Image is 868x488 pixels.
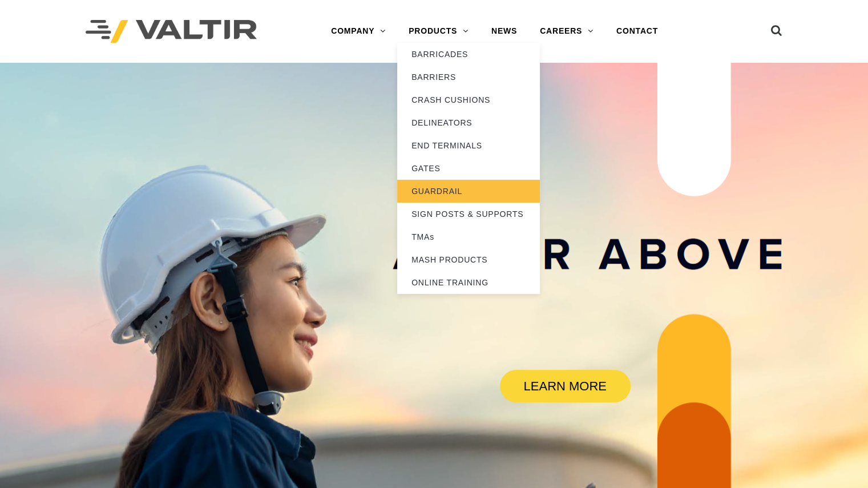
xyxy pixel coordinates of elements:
a: BARRICADES [397,43,540,66]
a: SIGN POSTS & SUPPORTS [397,203,540,225]
a: GATES [397,157,540,180]
a: CRASH CUSHIONS [397,88,540,111]
a: ONLINE TRAINING [397,271,540,294]
a: TMAs [397,225,540,248]
a: GUARDRAIL [397,180,540,203]
a: BARRIERS [397,66,540,88]
a: COMPANY [320,20,397,43]
a: LEARN MORE [500,370,631,402]
a: MASH PRODUCTS [397,248,540,271]
a: CONTACT [605,20,669,43]
a: PRODUCTS [397,20,480,43]
a: DELINEATORS [397,111,540,134]
a: END TERMINALS [397,134,540,157]
a: NEWS [480,20,528,43]
a: CAREERS [528,20,605,43]
img: Valtir [86,20,257,43]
